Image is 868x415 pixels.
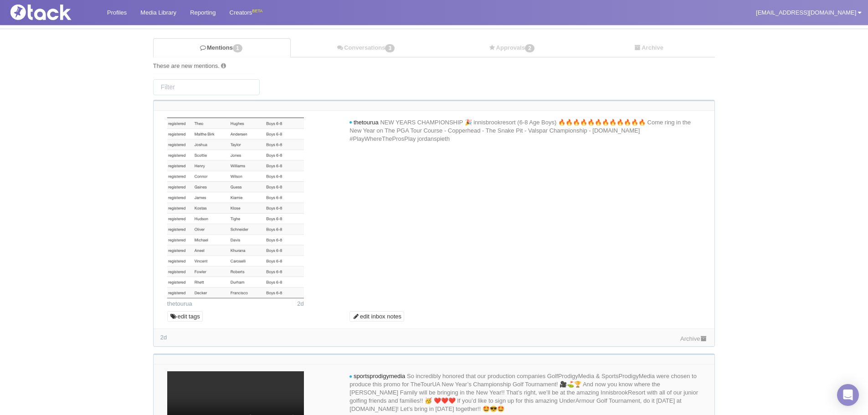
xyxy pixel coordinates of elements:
[354,373,405,379] span: sportsprodigymedia
[349,119,691,142] span: NEW YEARS CHAMPIONSHIP 🎉 innisbrookresort (6-8 Age Boys) 🔥🔥🔥🔥🔥🔥🔥🔥🔥🔥🔥🔥 Come ring in the New Year o...
[349,375,352,378] i: new
[160,334,167,341] time: Latest comment: 2025-09-17 16:35 UTC
[153,62,715,70] div: These are new mentions.
[233,44,242,52] span: 1
[443,39,583,57] a: Approvals2
[167,300,192,307] a: thetourua
[680,335,708,342] a: Archive
[297,300,303,307] span: 2d
[153,38,291,57] a: Mentions1
[7,5,98,20] img: Tack
[291,39,442,57] a: Conversations3
[349,373,698,412] span: So incredibly honored that our production companies GolfProdigyMedia & SportsProdigyMedia were ch...
[582,39,715,57] a: Archive
[167,311,203,322] a: edit tags
[349,311,404,322] a: edit inbox notes
[349,121,352,124] i: new
[385,44,395,52] span: 3
[837,384,859,406] div: Open Intercom Messenger
[297,300,303,308] time: Posted: 2025-09-17 16:35 UTC
[160,334,167,341] span: 2d
[252,6,262,16] div: BETA
[525,44,534,52] span: 2
[167,118,304,300] img: Image may contain: page, text, chart, plot, symbol, number, electronics, mobile phone, phone, mea...
[354,119,379,126] span: thetourua
[153,79,260,95] input: Filter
